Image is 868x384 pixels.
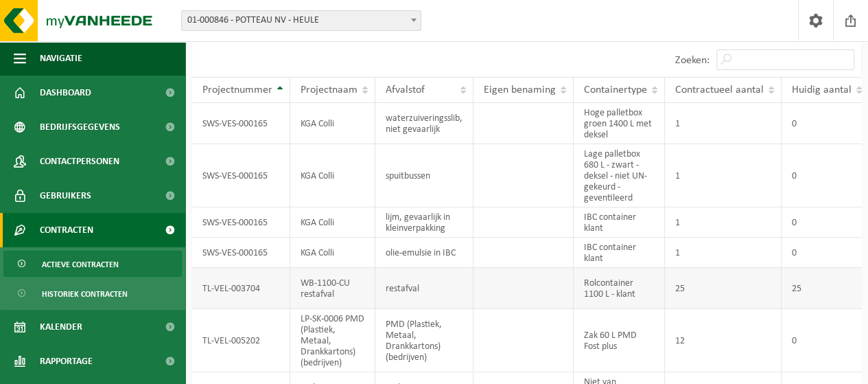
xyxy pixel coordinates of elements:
td: SWS-VES-000165 [192,103,290,144]
td: 25 [665,268,782,309]
td: lijm, gevaarlijk in kleinverpakking [375,207,473,238]
span: Eigen benaming [484,84,556,95]
td: WB-1100-CU restafval [290,268,375,309]
td: KGA Colli [290,103,375,144]
td: Zak 60 L PMD Fost plus [574,309,665,372]
td: restafval [375,268,473,309]
td: TL-VEL-003704 [192,268,290,309]
td: 1 [665,207,782,238]
td: KGA Colli [290,207,375,238]
td: waterzuiveringsslib, niet gevaarlijk [375,103,473,144]
td: KGA Colli [290,238,375,268]
span: Afvalstof [386,84,425,95]
td: KGA Colli [290,144,375,207]
td: SWS-VES-000165 [192,207,290,238]
td: Hoge palletbox groen 1400 L met deksel [574,103,665,144]
span: Kalender [40,310,82,344]
span: Contactpersonen [40,144,119,179]
td: SWS-VES-000165 [192,238,290,268]
td: IBC container klant [574,238,665,268]
a: Historiek contracten [3,280,182,306]
td: Rolcontainer 1100 L - klant [574,268,665,309]
td: SWS-VES-000165 [192,144,290,207]
td: olie-emulsie in IBC [375,238,473,268]
span: Rapportage [40,344,93,379]
a: Actieve contracten [3,251,182,277]
td: 1 [665,144,782,207]
td: Lage palletbox 680 L - zwart - deksel - niet UN-gekeurd - geventileerd [574,144,665,207]
label: Zoeken: [675,55,709,66]
td: IBC container klant [574,207,665,238]
span: Actieve contracten [42,251,119,278]
span: Projectnummer [202,84,272,95]
span: Bedrijfsgegevens [40,110,120,144]
td: 1 [665,238,782,268]
span: Huidig aantal [792,84,852,95]
span: Contractueel aantal [675,84,764,95]
span: Contracten [40,213,93,247]
span: Projectnaam [301,84,357,95]
span: 01-000846 - POTTEAU NV - HEULE [181,10,421,31]
span: Gebruikers [40,179,91,213]
td: 12 [665,309,782,372]
span: Navigatie [40,41,82,76]
td: LP-SK-0006 PMD (Plastiek, Metaal, Drankkartons) (bedrijven) [290,309,375,372]
td: PMD (Plastiek, Metaal, Drankkartons) (bedrijven) [375,309,473,372]
span: Containertype [584,84,647,95]
td: spuitbussen [375,144,473,207]
td: 1 [665,103,782,144]
span: Historiek contracten [42,281,128,307]
span: 01-000846 - POTTEAU NV - HEULE [182,11,421,30]
td: TL-VEL-005202 [192,309,290,372]
span: Dashboard [40,76,91,110]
